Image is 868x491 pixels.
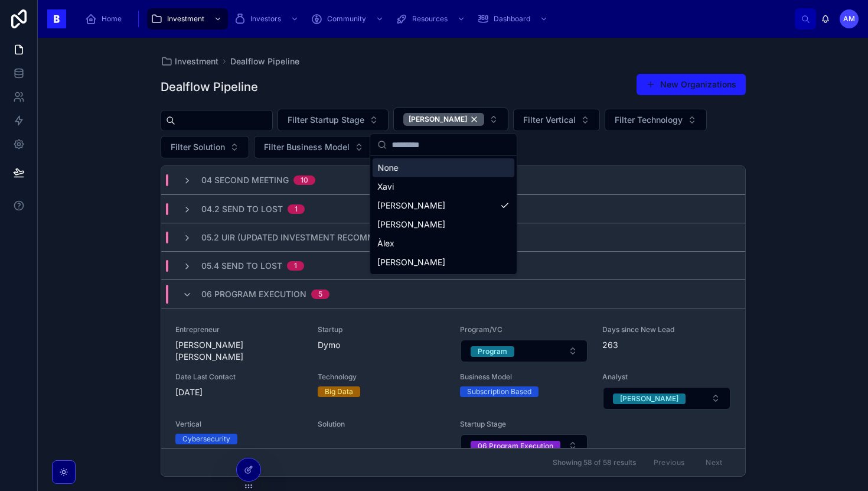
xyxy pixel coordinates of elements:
[373,158,514,177] div: None
[478,346,507,357] div: Program
[325,386,353,397] div: Big Data
[392,8,471,30] a: Resources
[175,56,218,67] span: Investment
[318,290,322,299] div: 5
[230,8,305,30] a: Investors
[467,386,531,397] div: Subscription Based
[478,441,553,451] div: 06 Program Execution
[175,372,304,382] span: Date Last Contact
[161,308,745,474] a: Entrepreneur[PERSON_NAME] [PERSON_NAME]StartupDymoProgram/VCSelect ButtonDays since New Lead263Da...
[843,14,855,24] span: AM
[102,14,122,24] span: Home
[294,261,297,271] div: 1
[264,141,350,153] span: Filter Business Model
[147,8,228,30] a: Investment
[412,14,448,24] span: Resources
[513,109,600,131] button: Select Button
[201,232,420,243] span: 05.2 UIR (Updated Investment Recommendation)
[602,339,730,351] span: 263
[167,14,204,24] span: Investment
[393,108,508,131] button: Select Button
[523,114,576,126] span: Filter Vertical
[201,260,282,272] span: 05.4 Send to Lost
[373,234,514,253] div: Àlex
[171,141,225,153] span: Filter Solution
[201,288,306,300] span: 06 Program Execution
[81,8,130,30] a: Home
[318,325,446,334] span: Startup
[175,386,203,398] p: [DATE]
[602,372,730,382] span: Analyst
[318,420,446,429] span: Solution
[182,434,230,444] div: Cybersecurity
[620,394,678,404] div: [PERSON_NAME]
[403,113,484,126] div: [PERSON_NAME]
[175,325,304,334] span: Entrepreneur
[161,79,258,95] h1: Dealflow Pipeline
[301,175,308,185] div: 10
[460,325,588,334] span: Program/VC
[254,136,374,158] button: Select Button
[201,174,289,186] span: 04 Second Meeting
[201,203,283,215] span: 04.2 Send to Lost
[250,14,281,24] span: Investors
[278,109,389,131] button: Select Button
[461,434,588,457] button: Select Button
[318,372,446,382] span: Technology
[613,392,686,404] button: Unselect ADRIAN
[161,56,218,67] a: Investment
[175,339,304,363] span: [PERSON_NAME] [PERSON_NAME]
[307,8,390,30] a: Community
[373,253,514,272] div: [PERSON_NAME]
[288,114,364,126] span: Filter Startup Stage
[318,339,446,351] span: Dymo
[230,56,299,67] a: Dealflow Pipeline
[461,340,588,362] button: Select Button
[460,420,588,429] span: Startup Stage
[615,114,683,126] span: Filter Technology
[327,14,366,24] span: Community
[373,196,514,215] div: [PERSON_NAME]
[553,458,636,467] span: Showing 58 of 58 results
[175,420,304,429] span: Vertical
[370,156,517,274] div: Suggestions
[603,387,730,409] button: Select Button
[605,109,707,131] button: Select Button
[373,215,514,234] div: [PERSON_NAME]
[373,177,514,196] div: Xavi
[637,74,746,95] button: New Organizations
[460,372,588,382] span: Business Model
[494,14,530,24] span: Dashboard
[602,325,730,334] span: Days since New Lead
[76,6,795,32] div: scrollable content
[403,113,484,126] button: Unselect ADRIAN
[474,8,554,30] a: Dashboard
[295,204,298,214] div: 1
[161,136,249,158] button: Select Button
[47,9,66,28] img: App logo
